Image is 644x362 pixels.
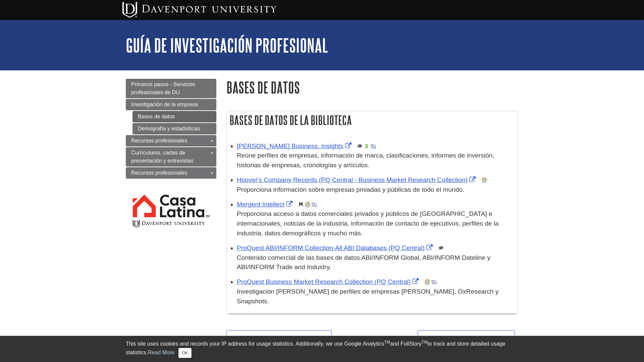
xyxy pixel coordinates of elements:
span: Primeros pasos - Servicios profesionales de DU [131,81,195,95]
h1: Bases de datos [226,79,518,96]
a: Link opens in new window [237,176,477,183]
img: Company Information [482,177,487,183]
a: Bases de datos [132,111,216,122]
a: Primeros pasos - Servicios profesionales de DU [126,79,216,98]
button: Close [178,348,192,358]
img: Demographics [298,202,304,207]
span: Recursos profesionales [131,170,187,176]
p: Proporciona acceso a datos comerciales privados y públicos de [GEOGRAPHIC_DATA] e internacionales... [237,209,515,238]
a: Currículums, cartas de presentación y entrevistas [126,147,216,167]
strong: Next: [425,335,438,341]
a: Link opens in new window [237,244,434,251]
div: Guide Page Menu [126,79,216,240]
span: Currículums, cartas de presentación y entrevistas [131,150,194,164]
a: <<Previo:Investigación de la empresa [226,330,332,346]
span: Recursos profesionales [131,138,187,143]
a: Recursos profesionales [126,135,216,146]
a: Next:Demografía y estadísticas >> [418,330,515,346]
a: Demografía y estadísticas [132,123,216,134]
span: Investigación de la empresa [131,102,198,107]
img: Industry Report [431,279,437,285]
div: This site uses cookies and records your IP address for usage statistics. Additionally, we use Goo... [126,340,518,358]
a: Link opens in new window [237,142,353,149]
a: Investigación de la empresa [126,99,216,110]
sup: TM [422,340,427,345]
p: Contenido comercial de las bases de datos ABI/INFORM Global, ABI/INFORM Dateline y ABI/INFORM Tra... [237,253,515,273]
p: Proporciona información sobre empresas privadas y públicas de todo el mundo. [237,185,515,195]
sup: TM [384,340,390,345]
h2: Bases de datos de la biblioteca [227,111,518,129]
img: Company Information [305,202,310,207]
img: Scholarly or Peer Reviewed [357,143,363,149]
a: Link opens in new window [237,278,420,285]
img: Industry Report [371,143,376,149]
a: Read More [148,350,174,355]
strong: Previo: [240,335,258,341]
p: Investigación [PERSON_NAME] de perfiles de empresas [PERSON_NAME], OxResearch y Snapshots. [237,287,515,306]
img: Company Information [425,279,430,285]
img: Davenport University [122,2,276,18]
p: Reúne perfiles de empresas, información de marca, clasificaciones, informes de inversión, histori... [237,151,515,170]
img: Industry Report [312,202,317,207]
img: Scholarly or Peer Reviewed [438,245,444,251]
a: Link opens in new window [237,201,294,208]
img: Financial Report [364,143,369,149]
a: Guía de investigación profesional [126,35,328,56]
a: Recursos profesionales [126,167,216,179]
